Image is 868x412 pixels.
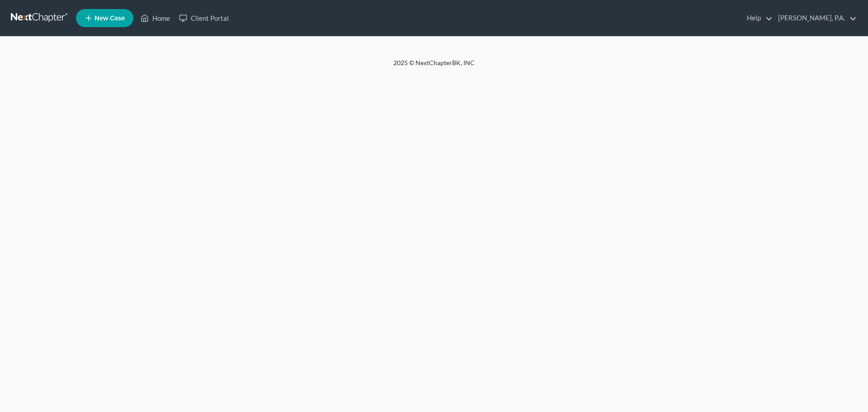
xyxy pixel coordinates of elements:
[742,10,773,26] a: Help
[176,58,692,75] div: 2025 © NextChapterBK, INC
[774,10,857,26] a: [PERSON_NAME], P.A.
[136,10,175,26] a: Home
[76,9,133,27] new-legal-case-button: New Case
[175,10,233,26] a: Client Portal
